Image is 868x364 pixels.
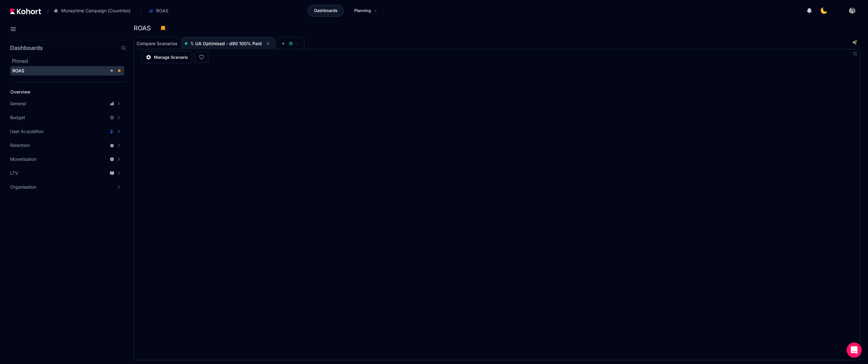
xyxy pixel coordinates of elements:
span: Retention [10,142,30,149]
a: Planning [348,5,384,17]
span: ROAS [156,8,168,14]
span: Dashboards [314,8,337,14]
span: LTV [10,170,18,176]
span: Overview [10,89,31,94]
span: Organisation [10,184,36,190]
h2: Dashboards [10,45,43,51]
span: Monetisation [10,156,37,162]
button: Exit fullscreen [853,51,858,56]
button: Moneytime Campaign (Countries) [50,5,137,16]
img: Kohort logo [10,9,41,14]
h2: Pinned [12,57,126,65]
span: Compare Scenarios [137,41,178,46]
span: 1. UA Optimised - d90 100% Paid [191,41,262,46]
a: ROAS [10,66,124,76]
a: Overview [8,87,115,97]
span: General [10,100,26,107]
div: Open Intercom Messenger [847,343,862,358]
a: Dashboards [308,5,344,17]
span: User Acquisition [10,128,44,135]
span: Moneytime Campaign (Countries) [61,8,131,14]
a: Manage Scenario [142,51,192,63]
h3: ROAS [134,25,155,31]
img: logo_MoneyTimeLogo_1_20250619094856634230.png [835,8,842,14]
span: ROAS [12,68,24,73]
span: / [42,8,49,14]
span: Budget [10,114,25,121]
span: › [139,8,143,13]
button: ROAS [145,5,175,16]
span: Planning [354,8,371,14]
span: Manage Scenario [154,54,188,60]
